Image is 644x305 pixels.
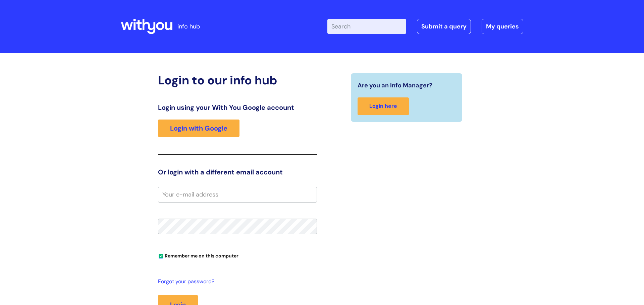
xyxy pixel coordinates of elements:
input: Your e-mail address [158,187,317,202]
p: info hub [177,21,200,32]
a: Login with Google [158,120,239,137]
label: Remember me on this computer [158,251,238,259]
input: Remember me on this computer [159,254,163,258]
input: Search [327,19,406,34]
span: Are you an Info Manager? [358,80,432,91]
a: Login here [358,97,409,115]
h3: Or login with a different email account [158,168,317,176]
h3: Login using your With You Google account [158,103,317,111]
a: Forgot your password? [158,277,314,287]
h2: Login to our info hub [158,73,317,87]
div: You can uncheck this option if you're logging in from a shared device [158,250,317,261]
a: Submit a query [417,19,471,34]
a: My queries [482,19,523,34]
